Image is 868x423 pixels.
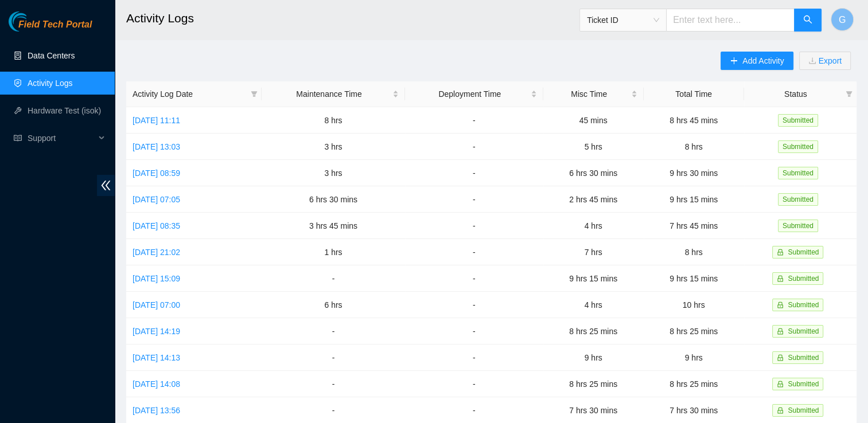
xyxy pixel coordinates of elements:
[133,142,180,151] a: [DATE] 13:03
[18,19,92,30] span: Field Tech Portal
[543,292,644,318] td: 4 hrs
[778,220,818,232] span: Submitted
[9,21,92,36] a: Akamai TechnologiesField Tech Portal
[721,52,793,70] button: plusAdd Activity
[644,107,744,134] td: 8 hrs 45 mins
[730,57,738,66] span: plus
[543,107,644,134] td: 45 mins
[28,127,95,150] span: Support
[28,106,101,115] a: Hardware Test (isok)
[262,134,405,160] td: 3 hrs
[28,79,73,88] a: Activity Logs
[262,344,405,371] td: -
[133,379,180,389] a: [DATE] 14:08
[543,134,644,160] td: 5 hrs
[843,85,855,103] span: filter
[587,11,659,29] span: Ticket ID
[543,239,644,265] td: 7 hrs
[777,249,784,256] span: lock
[788,248,819,256] span: Submitted
[405,107,543,134] td: -
[778,114,818,127] span: Submitted
[248,85,260,103] span: filter
[405,213,543,239] td: -
[543,371,644,397] td: 8 hrs 25 mins
[644,318,744,344] td: 8 hrs 25 mins
[788,406,819,414] span: Submitted
[778,167,818,179] span: Submitted
[262,371,405,397] td: -
[777,381,784,387] span: lock
[405,292,543,318] td: -
[262,107,405,134] td: 8 hrs
[644,265,744,292] td: 9 hrs 15 mins
[262,318,405,344] td: -
[543,344,644,371] td: 9 hrs
[644,81,744,107] th: Total Time
[788,301,819,309] span: Submitted
[644,160,744,186] td: 9 hrs 30 mins
[788,380,819,388] span: Submitted
[9,11,58,32] img: Akamai Technologies
[644,292,744,318] td: 10 hrs
[543,318,644,344] td: 8 hrs 25 mins
[803,15,812,26] span: search
[543,186,644,213] td: 2 hrs 45 mins
[133,248,180,257] a: [DATE] 21:02
[543,213,644,239] td: 4 hrs
[750,88,841,100] span: Status
[405,134,543,160] td: -
[133,327,180,336] a: [DATE] 14:19
[788,327,819,335] span: Submitted
[777,328,784,335] span: lock
[644,239,744,265] td: 8 hrs
[262,239,405,265] td: 1 hrs
[644,186,744,213] td: 9 hrs 15 mins
[788,354,819,362] span: Submitted
[133,274,180,283] a: [DATE] 15:09
[777,275,784,282] span: lock
[97,175,115,196] span: double-left
[831,8,854,31] button: G
[778,193,818,206] span: Submitted
[777,354,784,361] span: lock
[543,265,644,292] td: 9 hrs 15 mins
[644,371,744,397] td: 8 hrs 25 mins
[133,88,246,100] span: Activity Log Date
[405,344,543,371] td: -
[133,221,180,230] a: [DATE] 08:35
[846,91,853,97] span: filter
[28,51,75,60] a: Data Centers
[644,134,744,160] td: 8 hrs
[262,160,405,186] td: 3 hrs
[133,406,180,415] a: [DATE] 13:56
[777,301,784,308] span: lock
[666,9,795,32] input: Enter text here...
[133,169,180,178] a: [DATE] 08:59
[262,292,405,318] td: 6 hrs
[14,134,22,142] span: read
[799,52,851,70] button: downloadExport
[133,195,180,204] a: [DATE] 07:05
[262,265,405,292] td: -
[839,13,846,27] span: G
[405,239,543,265] td: -
[405,160,543,186] td: -
[262,186,405,213] td: 6 hrs 30 mins
[133,116,180,125] a: [DATE] 11:11
[644,344,744,371] td: 9 hrs
[543,160,644,186] td: 6 hrs 30 mins
[133,300,180,310] a: [DATE] 07:00
[405,265,543,292] td: -
[133,353,180,362] a: [DATE] 14:13
[644,213,744,239] td: 7 hrs 45 mins
[742,54,784,67] span: Add Activity
[778,140,818,153] span: Submitted
[405,186,543,213] td: -
[777,407,784,414] span: lock
[262,213,405,239] td: 3 hrs 45 mins
[794,9,822,32] button: search
[788,275,819,283] span: Submitted
[405,318,543,344] td: -
[405,371,543,397] td: -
